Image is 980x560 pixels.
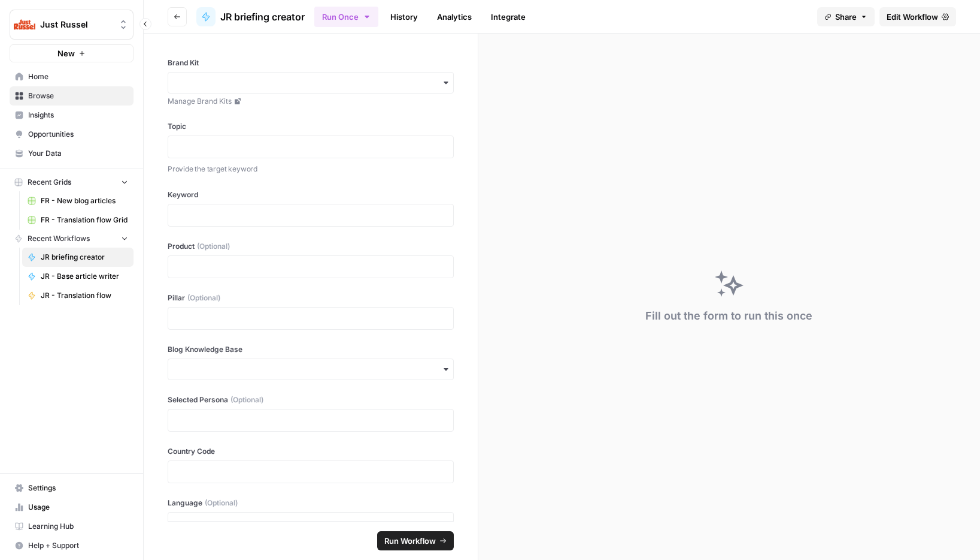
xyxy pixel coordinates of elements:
[817,7,875,26] button: Share
[10,173,134,191] button: Recent Grids
[10,536,134,555] button: Help + Support
[10,10,134,40] button: Workspace: Just Russel
[383,7,425,26] a: History
[205,498,238,508] span: (Optional)
[196,7,305,26] a: JR briefing creator
[10,478,134,498] a: Settings
[28,540,128,551] span: Help + Support
[168,241,454,252] label: Product
[168,446,454,457] label: Country Code
[168,58,454,68] label: Brand Kit
[28,521,128,532] span: Learning Hub
[887,11,938,23] span: Edit Workflow
[28,177,71,188] span: Recent Grids
[10,144,134,163] a: Your Data
[168,121,454,132] label: Topic
[197,241,230,252] span: (Optional)
[22,267,134,286] a: JR - Base article writer
[41,215,128,225] span: FR - Translation flow Grid
[28,129,128,140] span: Opportunities
[28,233,90,244] span: Recent Workflows
[10,67,134,86] a: Home
[187,293,220,303] span: (Optional)
[28,483,128,493] span: Settings
[835,11,857,23] span: Share
[168,498,454,508] label: Language
[22,286,134,305] a: JR - Translation flow
[168,293,454,303] label: Pillar
[57,47,75,59] span: New
[10,44,134,62] button: New
[168,163,454,175] p: Provide the target keyword
[10,498,134,517] a: Usage
[22,191,134,210] a: FR - New blog articles
[645,308,812,324] div: Fill out the form to run this once
[10,106,134,125] a: Insights
[384,535,436,547] span: Run Workflow
[314,7,378,27] button: Run Once
[10,86,134,106] a: Browse
[230,395,263,405] span: (Optional)
[220,10,305,24] span: JR briefing creator
[10,125,134,144] a: Opportunities
[28,71,128,82] span: Home
[41,195,128,206] span: FR - New blog articles
[40,19,113,31] span: Just Russel
[168,96,454,107] a: Manage Brand Kits
[22,210,134,230] a: FR - Translation flow Grid
[41,290,128,301] span: JR - Translation flow
[41,271,128,282] span: JR - Base article writer
[28,502,128,513] span: Usage
[168,189,454,200] label: Keyword
[14,14,35,35] img: Just Russel Logo
[10,517,134,536] a: Learning Hub
[28,91,128,101] span: Browse
[28,110,128,121] span: Insights
[10,230,134,248] button: Recent Workflows
[430,7,479,26] a: Analytics
[28,148,128,159] span: Your Data
[22,248,134,267] a: JR briefing creator
[168,395,454,405] label: Selected Persona
[377,531,454,550] button: Run Workflow
[484,7,533,26] a: Integrate
[41,252,128,263] span: JR briefing creator
[168,344,454,355] label: Blog Knowledge Base
[879,7,956,26] a: Edit Workflow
